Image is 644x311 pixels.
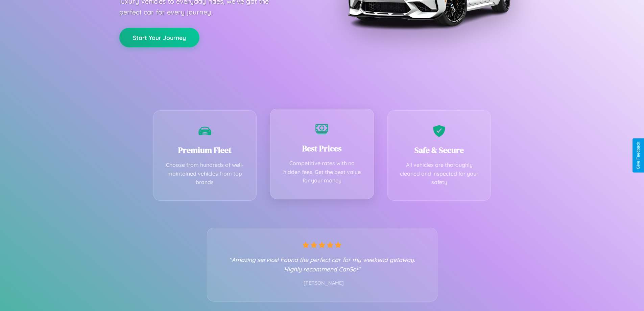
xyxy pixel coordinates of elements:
p: "Amazing service! Found the perfect car for my weekend getaway. Highly recommend CarGo!" [221,255,424,274]
p: All vehicles are thoroughly cleaned and inspected for your safety [398,161,481,187]
h3: Safe & Secure [398,145,481,156]
p: - [PERSON_NAME] [221,279,424,288]
p: Choose from hundreds of well-maintained vehicles from top brands [164,161,246,187]
h3: Premium Fleet [164,145,246,156]
div: Give Feedback [636,142,641,169]
button: Start Your Journey [119,28,199,47]
h3: Best Prices [281,143,363,154]
p: Competitive rates with no hidden fees. Get the best value for your money [281,159,363,185]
